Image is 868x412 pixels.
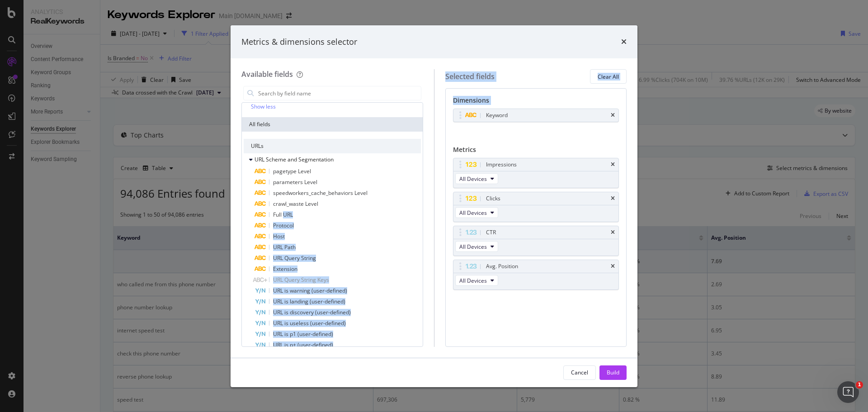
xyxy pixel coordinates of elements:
[273,243,296,251] span: URL Path
[273,200,318,208] span: crawl_waste Level
[273,341,333,349] span: URL is p+ (user-defined)
[611,162,615,167] div: times
[459,243,487,251] span: All Devices
[241,69,293,79] div: Available fields
[611,113,615,118] div: times
[563,365,596,380] button: Cancel
[455,275,498,286] button: All Devices
[486,111,508,120] div: Keyword
[486,228,496,237] div: CTR
[257,86,421,100] input: Search by field name
[453,145,619,158] div: Metrics
[273,222,294,229] span: Protocol
[486,160,517,169] div: Impressions
[459,209,487,217] span: All Devices
[453,192,619,222] div: ClickstimesAll Devices
[242,117,423,132] div: All fields
[571,369,588,376] div: Cancel
[486,262,518,271] div: Avg. Position
[273,254,316,262] span: URL Query String
[455,241,498,252] button: All Devices
[856,381,863,388] span: 1
[453,158,619,188] div: ImpressionstimesAll Devices
[453,96,619,109] div: Dimensions
[273,319,346,327] span: URL is useless (user-defined)
[251,104,276,110] div: Show less
[273,189,368,197] span: speedworkers_cache_behaviors Level
[273,265,297,273] span: Extension
[241,36,357,48] div: Metrics & dimensions selector
[598,73,619,81] div: Clear All
[459,175,487,183] span: All Devices
[621,36,627,48] div: times
[244,139,421,153] div: URLs
[459,277,487,284] span: All Devices
[607,369,619,376] div: Build
[453,260,619,290] div: Avg. PositiontimesAll Devices
[455,173,498,184] button: All Devices
[273,178,317,186] span: parameters Level
[611,264,615,269] div: times
[445,71,495,82] div: Selected fields
[273,167,311,175] span: pagetype Level
[486,194,500,203] div: Clicks
[453,109,619,122] div: Keywordtimes
[273,330,333,338] span: URL is p1 (user-defined)
[837,381,859,403] iframe: Intercom live chat
[273,211,293,218] span: Full URL
[273,232,285,240] span: Host
[611,196,615,201] div: times
[611,230,615,235] div: times
[231,25,637,387] div: modal
[255,156,334,163] span: URL Scheme and Segmentation
[590,69,627,84] button: Clear All
[599,365,627,380] button: Build
[453,226,619,256] div: CTRtimesAll Devices
[273,308,351,316] span: URL is discovery (user-defined)
[273,276,329,284] span: URL Query String Keys
[455,207,498,218] button: All Devices
[273,298,345,305] span: URL is landing (user-defined)
[273,287,347,294] span: URL is warning (user-defined)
